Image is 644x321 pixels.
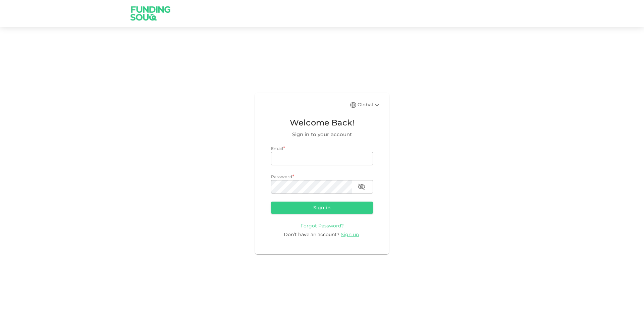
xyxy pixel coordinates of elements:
[284,231,339,237] span: Don’t have an account?
[341,231,359,237] span: Sign up
[271,116,373,129] span: Welcome Back!
[271,130,373,139] span: Sign in to your account
[301,222,344,229] a: Forgot Password?
[271,146,283,151] span: Email
[271,174,292,179] span: Password
[271,202,373,214] button: Sign in
[358,101,381,109] div: Global
[271,152,373,165] input: email
[271,180,352,194] input: password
